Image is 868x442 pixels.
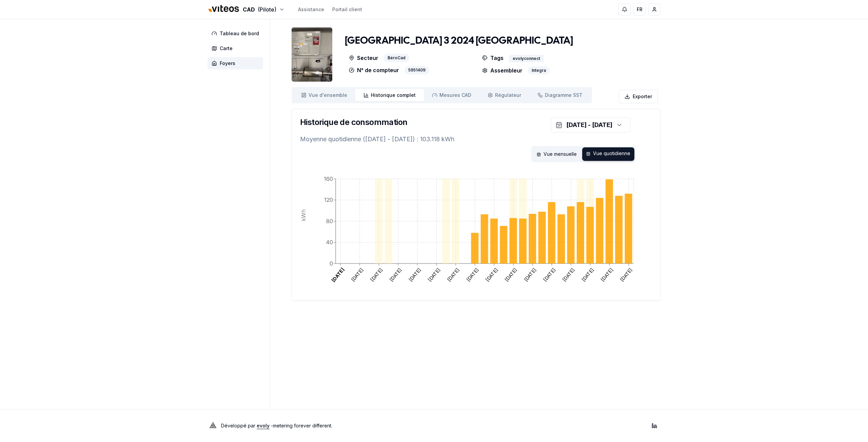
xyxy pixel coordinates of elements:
[257,423,270,428] a: evoly
[509,55,544,62] div: evolyconnect
[566,120,612,130] div: [DATE] - [DATE]
[637,6,643,13] span: FR
[330,260,333,267] tspan: 0
[439,92,471,99] span: Mesures CAD
[292,27,332,82] img: unit Image
[545,92,583,99] span: Diagramme SST
[326,218,333,225] tspan: 80
[221,421,332,430] p: Développé par - metering forever different .
[324,175,333,182] tspan: 160
[324,196,333,203] tspan: 120
[208,42,266,55] a: Carte
[332,6,362,13] a: Portail client
[371,92,416,99] span: Historique complet
[298,6,324,13] a: Assistance
[533,147,581,161] div: Vue mensuelle
[258,5,276,14] span: (Pilote)
[479,89,529,101] a: Régulateur
[424,89,479,101] a: Mesures CAD
[633,3,646,16] button: FR
[220,60,235,67] span: Foyers
[582,147,634,161] div: Vue quotidienne
[384,54,409,62] div: BéroCad
[482,54,504,62] p: Tags
[349,66,399,75] p: N° de compteur
[293,89,355,101] a: Vue d'ensemble
[529,89,591,101] a: Diagramme SST
[208,1,240,17] img: Viteos - CAD Logo
[220,45,233,52] span: Carte
[208,27,266,40] a: Tableau de bord
[300,134,652,144] p: Moyenne quotidienne ([DATE] - [DATE]) : 103.118 kWh
[309,92,347,99] span: Vue d'ensemble
[208,57,266,69] a: Foyers
[326,239,333,246] tspan: 40
[300,209,307,221] tspan: kWh
[243,5,255,14] span: CAD
[220,30,259,37] span: Tableau de bord
[405,66,429,75] div: 5951409
[495,92,521,99] span: Régulateur
[208,420,218,431] img: Evoly Logo
[619,90,658,103] button: Exporter
[300,117,407,128] h3: Historique de consommation
[208,2,284,17] button: CAD(Pilote)
[355,89,424,101] a: Historique complet
[349,54,378,62] p: Secteur
[345,35,573,47] h1: [GEOGRAPHIC_DATA] 3 2024 [GEOGRAPHIC_DATA]
[528,66,550,75] div: Integra
[551,118,630,132] button: [DATE] - [DATE]
[482,66,522,75] p: Assembleur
